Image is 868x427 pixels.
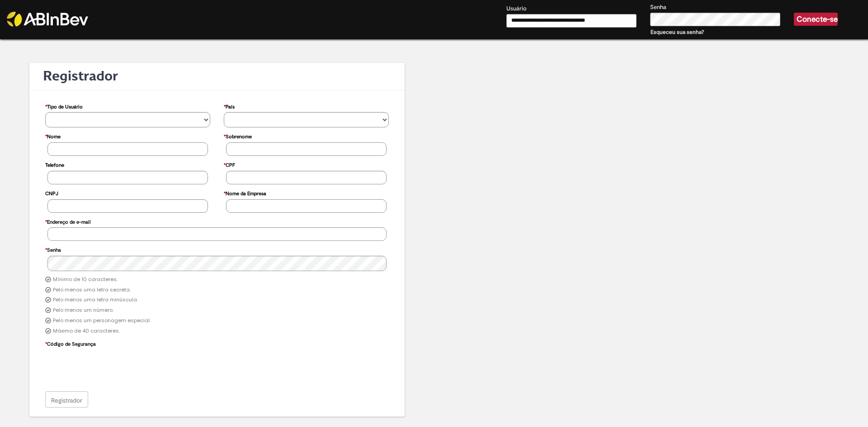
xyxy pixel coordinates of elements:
font: Telefone [45,162,64,169]
font: Nome [47,133,61,140]
font: CNPJ [45,190,58,197]
font: Endereço de e-mail [47,219,90,225]
font: Pelo menos uma letra secreta. [53,286,131,293]
font: Pelo menos uma letra minúscula. [53,296,138,303]
font: Sobrenome [226,133,252,140]
font: Tipo de Usuário [47,103,83,110]
font: Conecte-se [797,14,838,23]
font: País [226,103,235,110]
font: Senha [650,3,666,11]
font: Pelo menos um número. [53,306,113,314]
iframe: reCAPTCHA [47,350,185,385]
font: Senha [47,247,61,253]
font: Nome da Empresa [226,190,266,197]
font: CPF [226,162,235,169]
font: Mínimo de 10 caracteres. [53,276,118,283]
a: Esqueceu sua senha? [651,28,704,36]
button: Conecte-se [794,13,838,26]
font: Código de Segurança [47,341,96,347]
font: Usuário [506,5,527,12]
img: ABInbev-white.png [7,12,88,27]
font: Máximo de 40 caracteres. [53,327,120,334]
font: Registrador [43,67,118,84]
font: Pelo menos um personagem especial. [53,317,151,324]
